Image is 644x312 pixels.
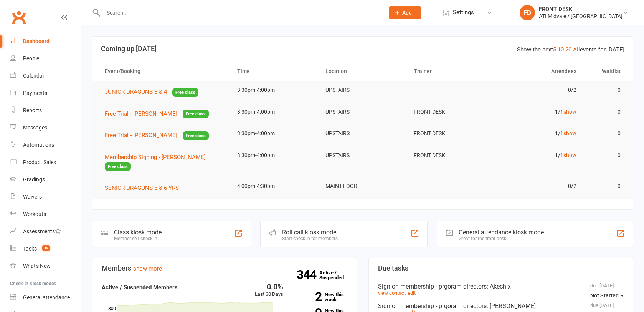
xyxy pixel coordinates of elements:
[23,294,70,300] div: General attendance
[590,289,624,302] button: Not Started
[539,6,623,13] div: FRONT DESK
[10,119,81,136] a: Messages
[114,229,162,236] div: Class kiosk mode
[10,67,81,85] a: Calendar
[319,103,407,121] td: UPSTAIRS
[105,109,209,119] button: Free Trial - [PERSON_NAME]Free class
[583,103,627,121] td: 0
[23,176,45,183] div: Gradings
[407,146,495,164] td: FRONT DESK
[459,229,544,236] div: General attendance kiosk mode
[563,152,576,158] a: show
[230,124,319,143] td: 3:30pm-4:00pm
[495,146,583,164] td: 1/1
[563,130,576,136] a: show
[23,263,51,269] div: What's New
[9,8,28,27] a: Clubworx
[583,124,627,143] td: 0
[10,289,81,306] a: General attendance kiosk mode
[573,46,580,53] a: All
[295,291,322,302] strong: 2
[98,61,230,81] th: Event/Booking
[319,146,407,164] td: UPSTAIRS
[10,171,81,188] a: Gradings
[101,7,379,18] input: Search...
[10,223,81,240] a: Assessments
[297,269,319,280] strong: 344
[558,46,564,53] a: 10
[133,265,162,272] a: show more
[282,236,338,241] div: Staff check-in for members
[10,188,81,206] a: Waivers
[583,177,627,195] td: 0
[319,124,407,143] td: UPSTAIRS
[495,124,583,143] td: 1/1
[583,81,627,99] td: 0
[408,290,416,296] a: edit
[459,236,544,241] div: Great for the front desk
[389,6,421,19] button: Add
[230,177,319,195] td: 4:00pm-4:30pm
[101,45,624,53] h3: Coming up [DATE]
[407,103,495,121] td: FRONT DESK
[183,110,209,118] span: Free class
[495,103,583,121] td: 1/1
[23,124,47,131] div: Messages
[105,184,179,191] span: SENIOR DRAGONS 5 & 6 YRS
[453,4,474,21] span: Settings
[105,162,131,171] span: Free class
[102,284,178,291] strong: Active / Suspended Members
[23,38,50,44] div: Dashboard
[590,292,619,299] span: Not Started
[520,5,535,20] div: FD
[105,132,177,139] span: Free Trial - [PERSON_NAME]
[114,236,162,241] div: Member self check-in
[230,103,319,121] td: 3:30pm-4:00pm
[10,136,81,154] a: Automations
[23,194,42,200] div: Waivers
[10,257,81,275] a: What's New
[487,302,536,310] span: : [PERSON_NAME]
[10,33,81,50] a: Dashboard
[23,246,37,252] div: Tasks
[10,206,81,223] a: Workouts
[487,283,511,290] span: : Akech x
[10,102,81,119] a: Reports
[10,85,81,102] a: Payments
[255,283,283,299] div: Last 30 Days
[319,264,353,286] a: 344Active / Suspended
[282,229,338,236] div: Roll call kiosk mode
[23,107,42,113] div: Reports
[230,81,319,99] td: 3:30pm-4:00pm
[105,154,206,161] span: Membership Signing - [PERSON_NAME]
[517,45,624,54] div: Show the next events for [DATE]
[105,153,223,171] button: Membership Signing - [PERSON_NAME]Free class
[378,283,624,290] div: Sign on membership - prgoram directors
[565,46,571,53] a: 20
[172,88,198,97] span: Free class
[319,81,407,99] td: UPSTAIRS
[105,183,184,193] button: SENIOR DRAGONS 5 & 6 YRS
[105,131,209,140] button: Free Trial - [PERSON_NAME]Free class
[255,283,283,290] div: 0.0%
[495,61,583,81] th: Attendees
[183,131,209,140] span: Free class
[23,90,47,96] div: Payments
[319,177,407,195] td: MAIN FLOOR
[583,61,627,81] th: Waitlist
[230,146,319,164] td: 3:30pm-4:00pm
[105,88,167,95] span: JUNIOR DRAGONS 3 & 4
[105,110,177,117] span: Free Trial - [PERSON_NAME]
[563,109,576,115] a: show
[295,292,348,302] a: 2New this week
[378,302,624,310] div: Sign on membership - prgoram directors
[402,10,412,16] span: Add
[23,211,46,217] div: Workouts
[407,124,495,143] td: FRONT DESK
[42,245,50,251] span: 39
[378,290,406,296] a: view contact
[102,264,347,272] h3: Members
[553,46,556,53] a: 5
[105,87,198,97] button: JUNIOR DRAGONS 3 & 4Free class
[23,159,56,165] div: Product Sales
